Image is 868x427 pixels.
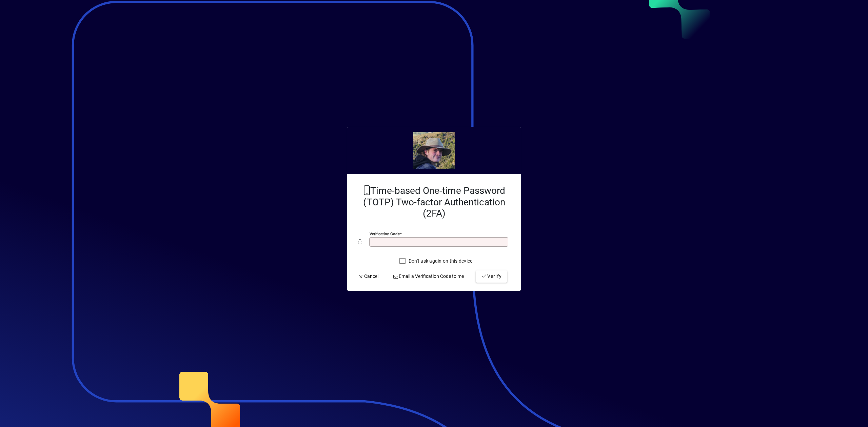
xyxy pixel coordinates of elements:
[481,273,502,280] span: Verify
[355,270,381,283] button: Cancel
[370,231,400,236] mat-label: Verification code
[390,270,467,283] button: Email a Verification Code to me
[476,270,507,283] button: Verify
[358,273,378,280] span: Cancel
[393,273,464,280] span: Email a Verification Code to me
[407,258,473,264] label: Don't ask again on this device
[358,185,510,219] h2: Time-based One-time Password (TOTP) Two-factor Authentication (2FA)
